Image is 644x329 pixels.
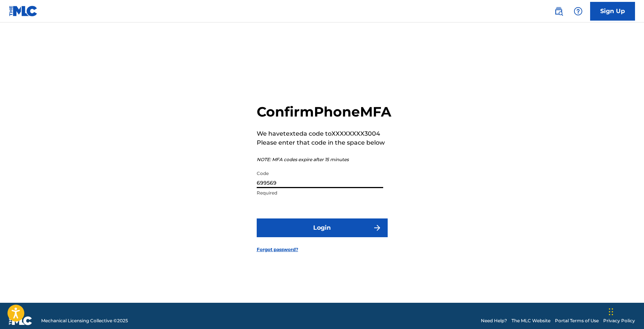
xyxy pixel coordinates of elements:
[257,218,388,237] button: Login
[574,7,583,16] img: help
[512,317,550,324] a: The MLC Website
[571,4,586,19] div: Help
[590,2,635,21] a: Sign Up
[257,246,298,253] a: Forgot password?
[257,103,391,120] h2: Confirm Phone MFA
[481,317,507,324] a: Need Help?
[257,138,391,147] p: Please enter that code in the space below
[257,156,391,163] p: NOTE: MFA codes expire after 15 minutes
[9,6,38,16] img: MLC Logo
[607,293,644,329] iframe: Chat Widget
[373,223,382,232] img: f7272a7cc735f4ea7f67.svg
[554,7,563,16] img: search
[603,317,635,324] a: Privacy Policy
[9,316,32,325] img: logo
[257,129,391,138] p: We have texted a code to XXXXXXXX3004
[41,317,128,324] span: Mechanical Licensing Collective © 2025
[551,4,566,19] a: Public Search
[257,190,383,196] p: Required
[555,317,599,324] a: Portal Terms of Use
[609,301,613,323] div: Drag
